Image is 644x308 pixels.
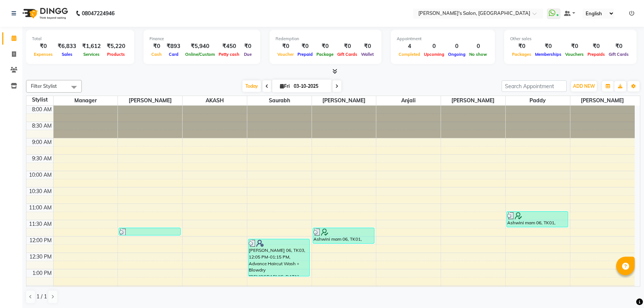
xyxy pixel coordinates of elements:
[79,42,104,51] div: ₹1,612
[242,80,261,92] span: Today
[510,42,533,51] div: ₹0
[315,52,335,57] span: Package
[441,96,505,105] span: [PERSON_NAME]
[397,36,489,42] div: Appointment
[30,106,53,113] div: 8:00 AM
[217,42,241,51] div: ₹450
[607,52,631,57] span: Gift Cards
[312,96,376,105] span: [PERSON_NAME]
[119,228,180,235] div: dummy 03, TK02, 11:45 AM-12:00 PM, EYE+UPPER LIP
[422,52,446,57] span: Upcoming
[507,212,568,227] div: Ashwini mam 06, TK01, 11:15 AM-11:45 AM, Child BOY Haircut [DEMOGRAPHIC_DATA] (up To 10 Years)
[31,286,53,293] div: 1:30 PM
[313,228,374,243] div: Ashwini mam 06, TK01, 11:45 AM-12:15 PM, Classic Hair Cut
[32,36,128,42] div: Total
[19,3,70,24] img: logo
[28,253,53,261] div: 12:30 PM
[510,52,533,57] span: Packages
[30,155,53,163] div: 9:30 AM
[359,52,376,57] span: Wallet
[533,52,563,57] span: Memberships
[105,52,127,57] span: Products
[28,204,53,212] div: 11:00 AM
[397,52,422,57] span: Completed
[241,42,254,51] div: ₹0
[533,42,563,51] div: ₹0
[28,187,53,195] div: 10:30 AM
[242,52,254,57] span: Due
[397,42,422,51] div: 4
[467,42,489,51] div: 0
[446,42,467,51] div: 0
[563,52,586,57] span: Vouchers
[183,52,217,57] span: Online/Custom
[28,237,53,244] div: 12:00 PM
[359,42,376,51] div: ₹0
[248,239,309,276] div: [PERSON_NAME] 06, TK03, 12:05 PM-01:15 PM, Advance Haircut Wash + Blowdry [DEMOGRAPHIC_DATA]
[32,52,55,57] span: Expenses
[217,52,241,57] span: Petty cash
[570,96,635,105] span: [PERSON_NAME]
[335,52,359,57] span: Gift Cards
[296,52,315,57] span: Prepaid
[276,36,376,42] div: Redemption
[118,96,182,105] span: [PERSON_NAME]
[55,42,79,51] div: ₹6,833
[183,96,247,105] span: AKASH
[586,52,607,57] span: Prepaids
[149,52,164,57] span: Cash
[30,122,53,130] div: 8:30 AM
[376,96,441,105] span: Anjali
[502,80,567,92] input: Search Appointment
[510,36,631,42] div: Other sales
[149,36,254,42] div: Finance
[422,42,446,51] div: 0
[28,220,53,228] div: 11:30 AM
[613,278,637,301] iframe: chat widget
[563,42,586,51] div: ₹0
[54,96,118,105] span: Manager
[296,42,315,51] div: ₹0
[586,42,607,51] div: ₹0
[506,96,570,105] span: Paddy
[247,96,312,105] span: Saurabh
[31,269,53,277] div: 1:00 PM
[183,42,217,51] div: ₹5,940
[335,42,359,51] div: ₹0
[28,171,53,179] div: 10:00 AM
[276,42,296,51] div: ₹0
[26,96,53,104] div: Stylist
[30,138,53,146] div: 9:00 AM
[36,293,47,301] span: 1 / 1
[82,3,115,24] b: 08047224946
[446,52,467,57] span: Ongoing
[278,83,292,89] span: Fri
[32,42,55,51] div: ₹0
[315,42,335,51] div: ₹0
[292,81,329,92] input: 2025-10-03
[60,52,74,57] span: Sales
[276,52,296,57] span: Voucher
[104,42,128,51] div: ₹5,220
[467,52,489,57] span: No show
[571,81,597,92] button: ADD NEW
[167,52,180,57] span: Card
[149,42,164,51] div: ₹0
[573,83,595,89] span: ADD NEW
[607,42,631,51] div: ₹0
[164,42,183,51] div: ₹893
[81,52,102,57] span: Services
